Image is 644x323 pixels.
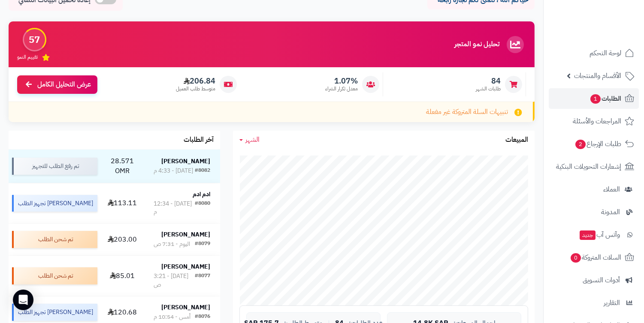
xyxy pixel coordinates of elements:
a: عرض التحليل الكامل [17,75,97,94]
span: إشعارات التحويلات البنكية [556,161,621,173]
div: #8079 [195,240,210,248]
span: الأقسام والمنتجات [574,70,621,82]
span: 1 [590,94,601,104]
a: الشهر [239,135,260,145]
div: Open Intercom Messenger [13,290,33,310]
h3: تحليل نمو المتجر [454,41,499,48]
div: #8076 [195,313,210,321]
a: المدونة [549,202,639,222]
a: العملاء [549,179,639,200]
a: الطلبات1 [549,88,639,109]
strong: [PERSON_NAME] [161,262,210,271]
span: السلات المتروكة [570,251,621,263]
h3: آخر الطلبات [184,136,214,144]
span: التقارير [604,297,620,309]
strong: ادم ادم [193,190,210,199]
a: السلات المتروكة0 [549,247,639,268]
span: عرض التحليل الكامل [37,80,91,90]
div: [DATE] - 4:33 م [154,167,193,175]
a: إشعارات التحويلات البنكية [549,156,639,177]
a: أدوات التسويق [549,270,639,290]
div: أمس - 10:54 م [154,313,190,321]
span: تنبيهات السلة المتروكة غير مفعلة [426,107,508,117]
div: تم شحن الطلب [12,267,97,284]
div: اليوم - 7:31 ص [154,240,190,248]
span: لوحة التحكم [590,47,621,59]
span: الطلبات [590,93,621,105]
div: #8082 [195,167,210,175]
span: طلبات الشهر [476,85,501,93]
strong: [PERSON_NAME] [161,303,210,312]
span: 0 [571,253,581,263]
span: 84 [476,76,501,86]
td: 85.01 [101,256,144,296]
span: الشهر [245,135,260,145]
strong: [PERSON_NAME] [161,230,210,239]
span: 1.07% [325,76,358,86]
span: طلبات الإرجاع [574,138,621,150]
span: المدونة [601,206,620,218]
span: 2 [575,140,586,149]
span: متوسط طلب العميل [176,85,215,93]
a: طلبات الإرجاع2 [549,134,639,154]
a: التقارير [549,293,639,313]
a: وآتس آبجديد [549,224,639,245]
div: #8080 [195,200,210,217]
span: وآتس آب [579,229,620,241]
td: 203.00 [101,224,144,255]
div: تم شحن الطلب [12,231,97,248]
span: أدوات التسويق [583,274,620,286]
span: معدل تكرار الشراء [325,85,358,93]
span: العملاء [603,183,620,195]
span: المراجعات والأسئلة [573,115,621,127]
div: #8077 [195,272,210,289]
img: logo-2.png [586,23,636,41]
div: [DATE] - 3:21 ص [154,272,195,289]
span: 206.84 [176,76,215,86]
span: جديد [580,230,596,240]
div: [PERSON_NAME] تجهيز الطلب [12,195,97,212]
a: المراجعات والأسئلة [549,111,639,132]
div: [DATE] - 12:34 م [154,200,195,217]
h3: المبيعات [505,136,528,144]
div: [PERSON_NAME] تجهيز الطلب [12,304,97,321]
td: 28.571 OMR [101,150,144,183]
td: 113.11 [101,183,144,224]
span: تقييم النمو [17,54,38,61]
strong: [PERSON_NAME] [161,157,210,166]
div: تم رفع الطلب للتجهيز [12,158,97,175]
a: لوحة التحكم [549,43,639,63]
